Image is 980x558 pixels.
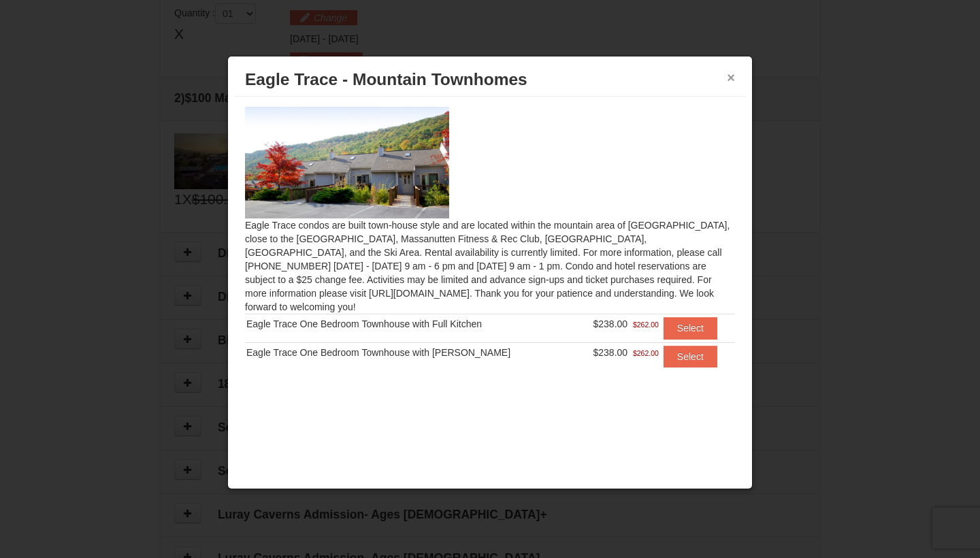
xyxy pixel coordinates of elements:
[633,346,659,360] span: $262.00
[246,346,574,359] div: Eagle Trace One Bedroom Townhouse with [PERSON_NAME]
[727,71,735,84] button: ×
[235,97,745,394] div: Eagle Trace condos are built town-house style and are located within the mountain area of [GEOGRA...
[593,318,628,329] span: $238.00
[593,347,628,358] span: $238.00
[245,70,527,88] span: Eagle Trace - Mountain Townhomes
[664,317,717,339] button: Select
[245,107,449,218] img: 19218983-1-9b289e55.jpg
[633,318,659,331] span: $262.00
[664,346,717,367] button: Select
[246,317,574,331] div: Eagle Trace One Bedroom Townhouse with Full Kitchen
